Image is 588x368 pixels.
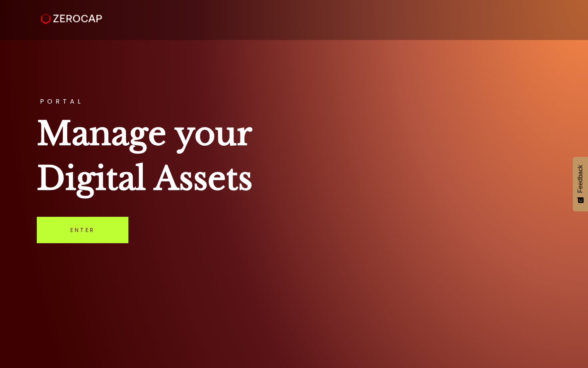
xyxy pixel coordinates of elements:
[577,165,584,193] span: Feedback
[37,217,128,243] a: Enter
[37,111,551,201] h1: Manage your Digital Assets
[573,157,588,211] button: Feedback - Show survey
[37,98,551,105] h3: PORTAL
[41,13,102,24] img: ZeroCap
